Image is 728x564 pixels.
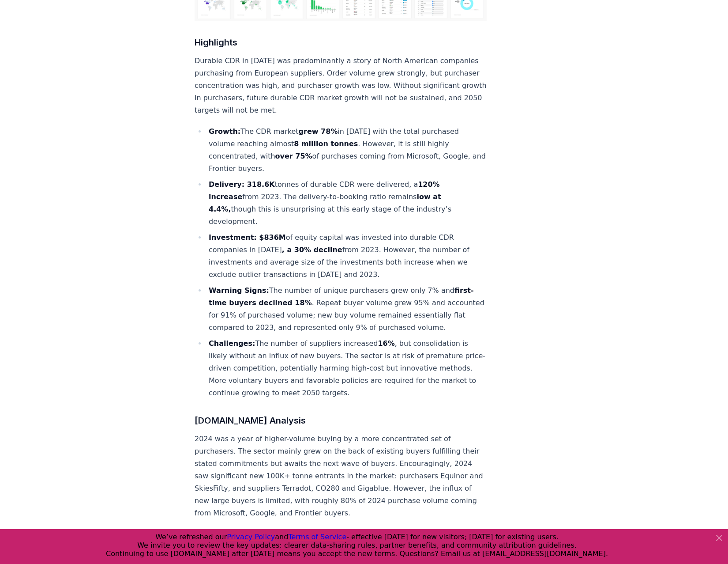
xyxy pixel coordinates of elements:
h3: [DOMAIN_NAME] Analysis [195,413,487,428]
li: The number of unique purchasers grew only 7% and . Repeat buyer volume grew 95% and accounted for... [206,284,487,334]
p: 2024 was a year of higher-volume buying by a more concentrated set of purchasers. The sector main... [195,433,487,519]
strong: Delivery: 318.6K [209,180,275,189]
strong: over 75% [275,152,312,160]
p: Durable CDR in [DATE] was predominantly a story of North American companies purchasing from Europ... [195,55,487,117]
strong: Warning Signs: [209,286,269,295]
h3: Highlights [195,35,487,49]
strong: Investment: $836M [209,233,286,242]
strong: 8 million tonnes [294,140,358,148]
li: The number of suppliers increased , but consolidation is likely without an influx of new buyers. ... [206,337,487,399]
li: The CDR market in [DATE] with the total purchased volume reaching almost . However, it is still h... [206,125,487,175]
strong: Growth: [209,127,240,136]
strong: low at 4.4%, [209,193,441,213]
strong: Challenges: [209,339,255,348]
li: of equity capital was invested into durable CDR companies in [DATE] from 2023​. However, the numb... [206,231,487,281]
strong: grew 78% [299,127,338,136]
li: tonnes of durable CDR were delivered, a from 2023​. The delivery-to-booking ratio remains though ... [206,178,487,228]
strong: , a 30% decline [282,246,342,254]
strong: 16% [378,339,394,348]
